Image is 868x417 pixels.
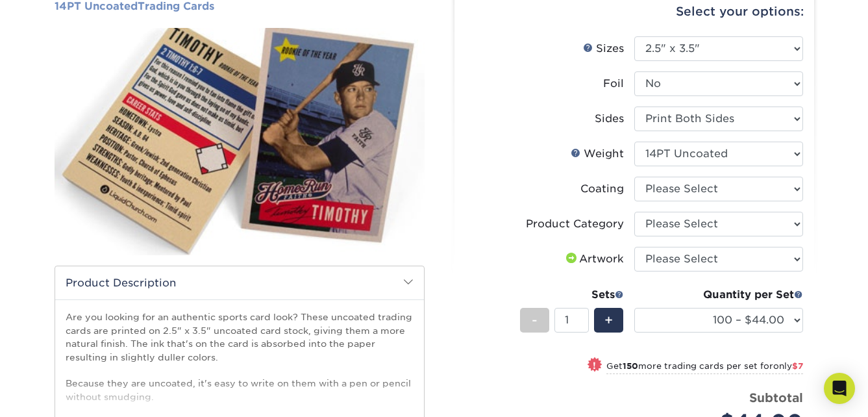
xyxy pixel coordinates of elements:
small: Get more trading cards per set for [606,361,803,374]
div: Coating [580,181,624,197]
h2: Product Description [55,266,424,299]
div: Foil [603,76,624,92]
span: ! [593,359,596,372]
div: Artwork [564,251,624,267]
strong: Subtotal [749,390,803,405]
div: Open Intercom Messenger [824,373,855,404]
div: Sizes [583,41,624,57]
div: Weight [571,146,624,162]
img: 14PT Uncoated 01 [55,14,425,270]
div: Quantity per Set [634,287,803,303]
span: - [532,310,538,330]
span: $7 [792,361,803,371]
div: Sets [520,287,624,303]
div: Sides [595,111,624,127]
div: Product Category [526,216,624,232]
strong: 150 [623,361,638,371]
span: + [604,310,613,330]
span: only [773,361,803,371]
